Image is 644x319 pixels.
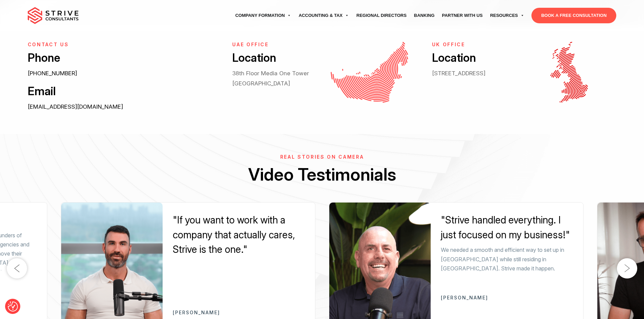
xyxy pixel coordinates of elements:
[617,258,637,278] button: Next
[432,68,517,78] p: [STREET_ADDRESS]
[28,84,217,99] h3: Email
[410,6,438,25] a: Banking
[7,258,27,278] button: Previous
[8,301,18,312] img: Revisit consent button
[173,213,305,257] div: "If you want to work with a company that actually cares, Strive is the one."
[28,50,217,65] h3: Phone
[232,50,317,65] h3: Location
[550,42,588,103] img: Get in touch
[28,7,78,24] img: main-logo.svg
[438,6,486,25] a: Partner with Us
[28,103,123,110] a: [EMAIL_ADDRESS][DOMAIN_NAME]
[28,42,217,48] h6: CONTACT US
[432,50,517,65] h3: Location
[232,68,317,89] p: 38th Floor Media One Tower [GEOGRAPHIC_DATA]
[441,245,573,273] p: We needed a smooth and efficient way to set up in [GEOGRAPHIC_DATA] while still residing in [GEOG...
[441,295,573,300] p: [PERSON_NAME]
[441,213,573,242] div: "Strive handled everything. I just focused on my business!"
[432,42,517,48] h6: UK Office
[173,310,305,315] p: [PERSON_NAME]
[531,8,616,23] a: BOOK A FREE CONSULTATION
[28,70,77,77] a: [PHONE_NUMBER]
[295,6,353,25] a: Accounting & Tax
[232,42,317,48] h6: UAE OFFICE
[353,6,410,25] a: Regional Directors
[331,42,408,103] img: Get in touch
[8,301,18,312] button: Consent Preferences
[232,6,295,25] a: Company Formation
[486,6,528,25] a: Resources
